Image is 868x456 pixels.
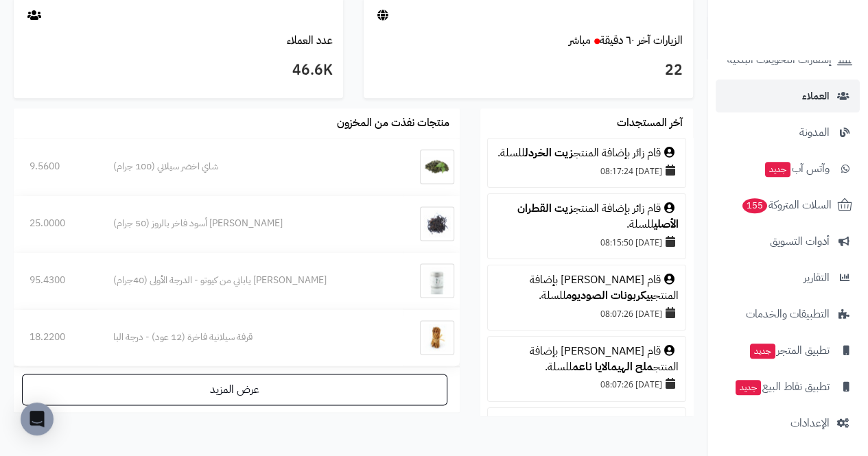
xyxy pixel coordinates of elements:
[802,86,830,106] span: العملاء
[716,189,860,221] a: السلات المتروكة155
[716,407,860,440] a: الإعدادات
[30,331,82,344] div: 18.2200
[495,232,679,252] div: [DATE] 08:15:50
[716,334,860,367] a: تطبيق المتجرجديد
[374,59,683,82] h3: 22
[742,198,767,213] span: 155
[804,268,830,287] span: التقارير
[113,331,387,344] div: قرفة سيلانية فاخرة (12 عود) - درجة البا
[716,225,860,258] a: أدوات التسويق
[799,123,830,142] span: المدونة
[750,344,775,359] span: جديد
[30,274,82,287] div: 95.4300
[775,38,855,67] img: logo-2.png
[741,195,832,215] span: السلات المتروكة
[716,152,860,185] a: وآتس آبجديد
[30,217,82,230] div: 25.0000
[716,116,860,149] a: المدونة
[420,320,454,355] img: قرفة سيلانية فاخرة (12 عود) - درجة البا
[495,272,679,304] div: قام [PERSON_NAME] بإضافة المنتج للسلة.
[495,201,679,232] div: قام زائر بإضافة المنتج للسلة.
[113,160,387,173] div: شاي اخضر سيلاني (100 جرام)
[495,145,679,161] div: قام زائر بإضافة المنتج للسلة.
[736,380,761,395] span: جديد
[113,217,387,230] div: [PERSON_NAME] أسود فاخر بالروز (50 جرام)
[790,413,830,433] span: الإعدادات
[495,374,679,394] div: [DATE] 08:07:26
[517,200,679,232] a: زيت القطران الأصلي
[617,117,683,130] h3: آخر المستجدات
[495,344,679,375] div: قام [PERSON_NAME] بإضافة المنتج للسلة.
[749,341,830,360] span: تطبيق المتجر
[24,59,333,82] h3: 46.6K
[569,32,591,49] small: مباشر
[21,403,54,435] div: فتح برنامج مراسلة Intercom
[727,50,832,69] span: إشعارات التحويلات البنكية
[572,359,653,375] a: ملح الهيمالايا ناعم
[420,149,454,184] img: شاي اخضر سيلاني (100 جرام)
[420,263,454,298] img: شاي ماتشا ياباني من كيوتو - الدرجة الأولى (40جرام)
[566,287,653,304] a: بيكربونات الصوديوم
[716,43,860,76] a: إشعارات التحويلات البنكية
[113,274,387,287] div: [PERSON_NAME] ياباني من كيوتو - الدرجة الأولى (40جرام)
[716,370,860,403] a: تطبيق نقاط البيعجديد
[764,159,830,178] span: وآتس آب
[495,304,679,323] div: [DATE] 08:07:26
[30,160,82,173] div: 9.5600
[569,32,683,49] a: الزيارات آخر ٦٠ دقيقةمباشر
[746,304,830,324] span: التطبيقات والخدمات
[770,232,830,251] span: أدوات التسويق
[525,145,574,161] a: زيت الخردل
[22,374,447,405] a: عرض المزيد
[495,161,679,180] div: [DATE] 08:17:24
[495,415,679,446] div: قام [PERSON_NAME] بإضافة المنتج للسلة.
[716,80,860,112] a: العملاء
[765,162,790,177] span: جديد
[420,206,454,241] img: شاي سيلاني أسود فاخر بالروز (50 جرام)
[287,32,333,49] a: عدد العملاء
[716,298,860,331] a: التطبيقات والخدمات
[734,377,830,396] span: تطبيق نقاط البيع
[716,261,860,294] a: التقارير
[337,117,449,130] h3: منتجات نفذت من المخزون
